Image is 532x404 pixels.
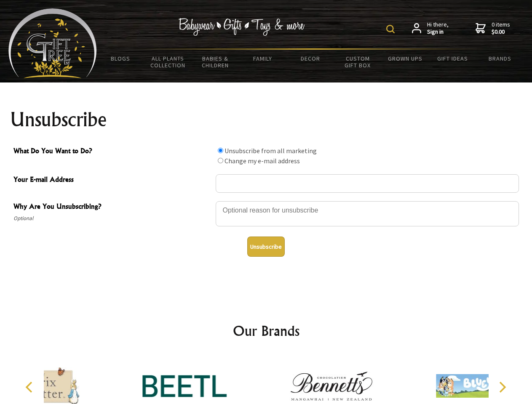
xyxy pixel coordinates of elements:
[216,174,519,193] input: Your E-mail Address
[476,21,510,36] a: 0 items$0.00
[412,21,449,36] a: Hi there,Sign in
[10,109,522,130] h1: Unsubscribe
[218,148,223,153] input: What Do You Want to Do?
[427,28,449,36] strong: Sign in
[239,50,287,67] a: Family
[17,321,516,341] h2: Our Brands
[13,146,211,158] span: What Do You Want to Do?
[97,50,144,67] a: BLOGS
[21,378,40,396] button: Previous
[192,50,239,74] a: Babies & Children
[225,157,300,165] label: Change my e-mail address
[216,201,519,226] textarea: Why Are You Unsubscribing?
[429,50,476,67] a: Gift Ideas
[225,146,317,155] label: Unsubscribe from all marketing
[144,50,192,74] a: All Plants Collection
[492,28,510,36] strong: $0.00
[427,21,449,36] span: Hi there,
[476,50,524,67] a: Brands
[493,378,511,396] button: Next
[381,50,429,67] a: Grown Ups
[286,50,334,67] a: Decor
[334,50,382,74] a: Custom Gift Box
[218,158,223,163] input: What Do You Want to Do?
[13,201,211,213] span: Why Are You Unsubscribing?
[13,174,211,186] span: Your E-mail Address
[179,18,305,36] img: Babywear - Gifts - Toys & more
[386,25,395,33] img: product search
[492,21,510,36] span: 0 items
[13,213,211,223] span: Optional
[247,237,285,257] button: Unsubscribe
[8,8,97,78] img: Babyware - Gifts - Toys and more...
